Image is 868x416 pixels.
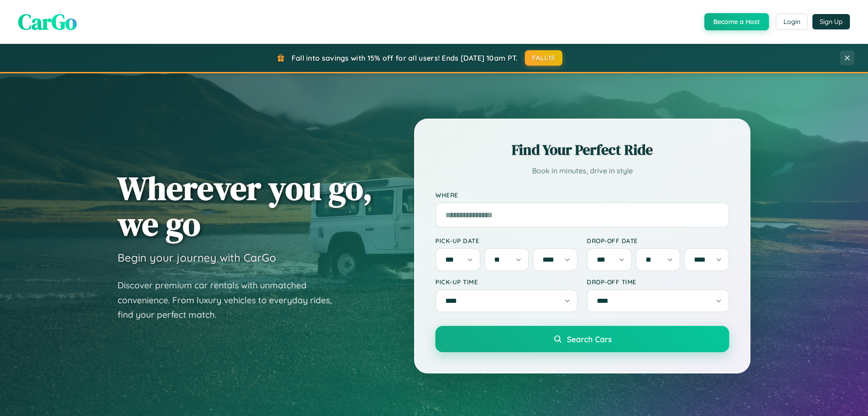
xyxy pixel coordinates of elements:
button: FALL15 [525,50,563,66]
button: Search Cars [435,326,729,352]
label: Pick-up Date [435,237,578,244]
label: Drop-off Time [587,278,729,286]
label: Pick-up Time [435,278,578,286]
p: Book in minutes, drive in style [435,164,729,177]
span: Search Cars [567,334,612,344]
label: Where [435,191,729,199]
button: Sign Up [812,14,850,29]
p: Discover premium car rentals with unmatched convenience. From luxury vehicles to everyday rides, ... [118,278,344,322]
h2: Find Your Perfect Ride [435,140,729,160]
button: Login [776,14,808,30]
h1: Wherever you go, we go [118,170,373,242]
button: Become a Host [704,13,769,30]
span: Fall into savings with 15% off for all users! Ends [DATE] 10am PT. [292,53,518,62]
label: Drop-off Date [587,237,729,244]
span: CarGo [18,7,77,37]
h3: Begin your journey with CarGo [118,251,276,264]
